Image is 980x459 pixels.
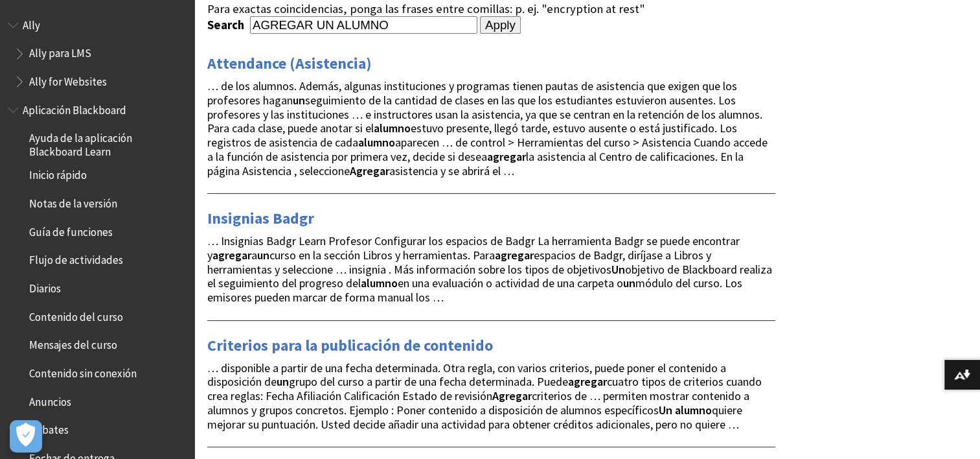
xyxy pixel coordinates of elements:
[29,43,91,60] span: Ally para LMS
[361,276,398,290] strong: alumno
[374,121,411,135] strong: alumno
[675,403,712,418] strong: alumno
[29,221,113,239] span: Guía de funciones
[659,403,672,418] strong: Un
[29,419,69,437] span: Debates
[10,420,42,453] button: Abrir preferencias
[29,250,123,267] span: Flujo de actividades
[480,16,521,34] input: Apply
[29,306,123,324] span: Contenido del curso
[207,2,775,16] div: Para exactas coincidencias, ponga las frases entre comillas: p. ej. "encryption at rest"
[207,208,314,229] a: Insignias Badgr
[277,374,289,389] strong: un
[568,374,607,389] strong: agregar
[611,262,625,277] strong: Un
[29,71,107,88] span: Ally for Websites
[29,277,61,295] span: Diarios
[207,18,247,32] label: Search
[358,135,395,150] strong: alumno
[23,14,40,32] span: Ally
[487,149,526,164] strong: agregar
[257,248,269,263] strong: un
[212,248,251,263] strong: agregar
[207,360,762,432] span: … disponible a partir de una fecha determinada. Otra regla, con varios criterios, puede poner el ...
[492,388,532,403] strong: Agregar
[623,276,635,290] strong: un
[207,335,493,356] a: Criterios para la publicación de contenido
[207,233,772,305] span: … Insignias Badgr Learn Profesor Configurar los espacios de Badgr La herramienta Badgr se puede e...
[29,128,185,158] span: Ayuda de la aplicación Blackboard Learn
[207,78,768,178] span: … de los alumnos. Además, algunas instituciones y programas tienen pautas de asistencia que exige...
[8,14,187,93] nav: Book outline for Anthology Ally Help
[29,335,117,352] span: Mensajes del curso
[29,362,137,380] span: Contenido sin conexión
[29,193,117,210] span: Notas de la versión
[29,391,71,408] span: Anuncios
[350,163,389,178] strong: Agregar
[23,99,126,117] span: Aplicación Blackboard
[495,248,534,263] strong: agregar
[293,93,305,108] strong: un
[207,53,372,74] a: Attendance (Asistencia)
[29,165,87,182] span: Inicio rápido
